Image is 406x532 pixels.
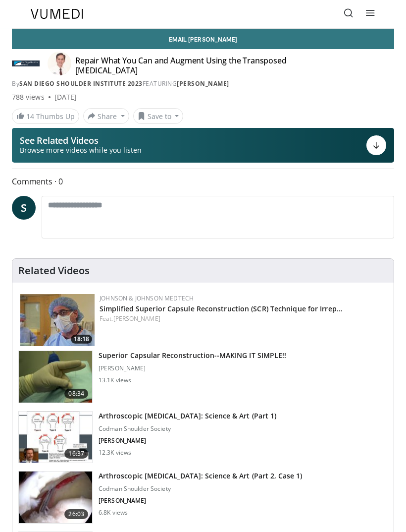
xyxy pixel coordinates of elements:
[20,294,95,346] a: 18:18
[99,497,303,505] p: [PERSON_NAME]
[99,376,131,384] p: 13.1K views
[12,29,394,49] a: Email [PERSON_NAME]
[99,425,276,433] p: Codman Shoulder Society
[64,449,88,459] span: 16:37
[12,196,36,220] a: S
[99,449,131,457] p: 12.3K views
[12,79,394,88] div: By FEATURING
[20,145,142,155] span: Browse more videos while you listen
[100,304,343,313] a: Simplified Superior Capsule Reconstruction (SCR) Technique for Irrep…
[99,485,303,493] p: Codman Shoulder Society
[18,351,388,403] a: 08:34 Superior Capsular Reconstruction--MAKING IT SIMPLE!! [PERSON_NAME] 13.1K views
[26,112,34,121] span: 14
[18,265,90,277] h4: Related Videos
[177,79,229,88] a: [PERSON_NAME]
[99,411,276,421] h3: Arthroscopic [MEDICAL_DATA]: Science & Art (Part 1)
[100,314,386,323] div: Feat.
[18,471,388,524] a: 26:03 Arthroscopic [MEDICAL_DATA]: Science & Art (Part 2, Case 1) Codman Shoulder Society [PERSON...
[19,472,92,523] img: d89f0267-306c-4f6a-b37a-3c9fe0bc066b.150x105_q85_crop-smart_upscale.jpg
[71,335,92,344] span: 18:18
[99,364,286,372] p: [PERSON_NAME]
[113,314,160,323] a: [PERSON_NAME]
[99,437,276,445] p: [PERSON_NAME]
[99,471,303,481] h3: Arthroscopic [MEDICAL_DATA]: Science & Art (Part 2, Case 1)
[12,128,394,163] button: See Related Videos Browse more videos while you listen
[12,56,40,71] img: San Diego Shoulder Institute 2023
[20,135,142,145] p: See Related Videos
[99,509,128,517] p: 6.8K views
[12,175,394,188] span: Comments 0
[18,411,388,464] a: 16:37 Arthroscopic [MEDICAL_DATA]: Science & Art (Part 1) Codman Shoulder Society [PERSON_NAME] 1...
[31,9,83,19] img: VuMedi Logo
[54,92,77,102] div: [DATE]
[48,52,71,75] img: Avatar
[75,56,347,75] h4: Repair What You Can and Augment Using the Transposed [MEDICAL_DATA]
[99,351,286,360] h3: Superior Capsular Reconstruction--MAKING IT SIMPLE!!
[19,412,92,463] img: 83a4a6a0-2498-4462-a6c6-c2fb0fff2d55.150x105_q85_crop-smart_upscale.jpg
[64,389,88,399] span: 08:34
[12,109,79,124] a: 14 Thumbs Up
[19,79,143,88] a: San Diego Shoulder Institute 2023
[12,92,45,102] span: 788 views
[20,294,95,346] img: 260e5db7-c47a-4dfd-9764-017f3066a755.150x105_q85_crop-smart_upscale.jpg
[83,108,129,124] button: Share
[100,294,194,302] a: Johnson & Johnson MedTech
[19,351,92,403] img: 75b8f971-e86e-4977-8425-f95911291d47.150x105_q85_crop-smart_upscale.jpg
[133,108,184,124] button: Save to
[64,509,88,519] span: 26:03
